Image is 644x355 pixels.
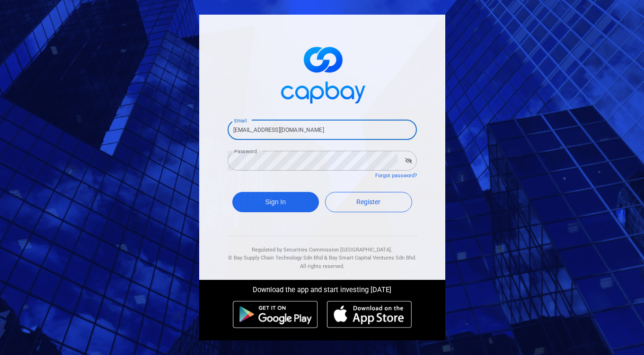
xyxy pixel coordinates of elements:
[228,236,417,271] div: Regulated by Securities Commission [GEOGRAPHIC_DATA]. & All rights reserved.
[356,198,380,206] span: Register
[375,173,417,179] a: Forgot password?
[325,192,412,212] a: Register
[234,148,257,155] label: Password
[234,117,247,124] label: Email
[329,255,416,261] span: Bay Smart Capital Ventures Sdn Bhd.
[232,192,319,212] button: Sign In
[327,301,411,328] img: ios
[228,255,323,261] span: © Bay Supply Chain Technology Sdn Bhd
[275,38,370,109] img: logo
[233,301,318,328] img: android
[192,280,452,296] div: Download the app and start investing [DATE]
